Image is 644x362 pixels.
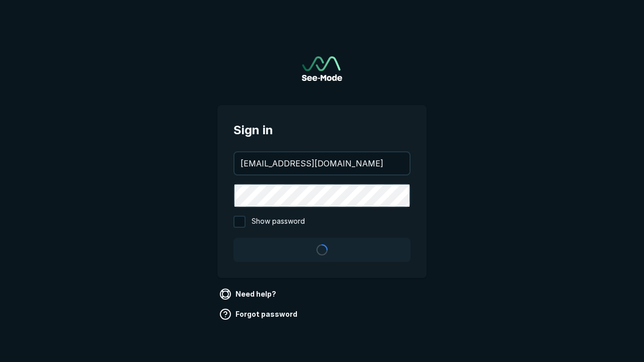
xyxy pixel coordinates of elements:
input: your@email.com [234,152,410,174]
span: Show password [252,216,305,228]
a: Forgot password [217,306,301,322]
span: Sign in [233,121,411,139]
img: See-Mode Logo [302,56,342,81]
a: Need help? [217,286,280,302]
a: Go to sign in [302,56,342,81]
